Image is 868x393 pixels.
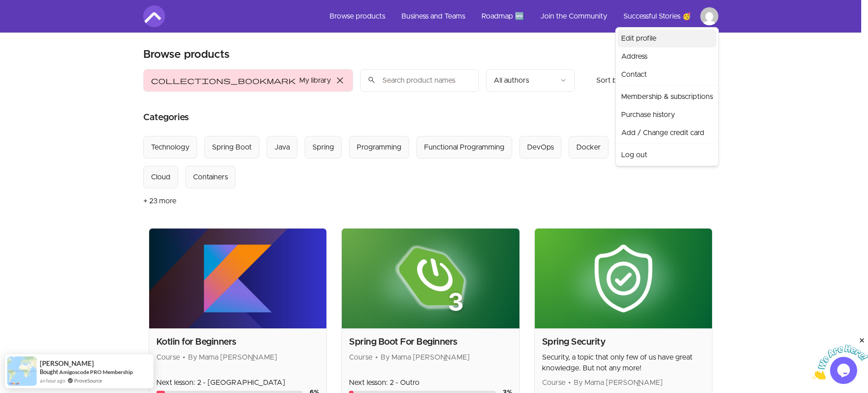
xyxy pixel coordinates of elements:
[618,88,717,106] a: Membership & subscriptions
[618,106,717,124] a: Purchase history
[812,337,868,379] iframe: chat widget
[618,124,717,142] a: Add / Change credit card
[618,65,717,84] a: Contact
[618,47,717,65] a: Address
[618,146,717,164] a: Log out
[618,29,717,47] a: Edit profile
